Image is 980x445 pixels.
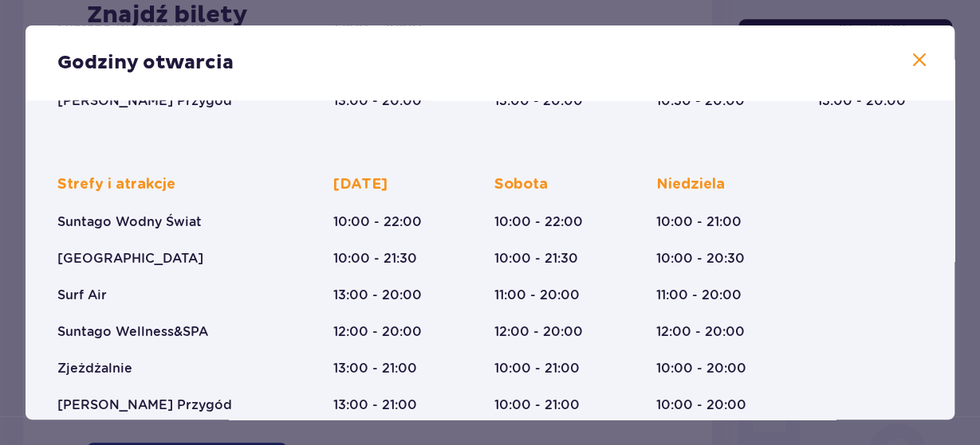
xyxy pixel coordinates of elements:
[494,323,583,341] p: 12:00 - 20:00
[494,175,548,194] p: Sobota
[57,92,232,110] p: [PERSON_NAME] Przygód
[333,360,417,377] p: 13:00 - 21:00
[656,175,725,194] p: Niedziela
[494,287,580,304] p: 11:00 - 20:00
[57,213,202,231] p: Suntago Wodny Świat
[656,360,746,377] p: 10:00 - 20:00
[333,250,417,267] p: 10:00 - 21:30
[656,213,742,231] p: 10:00 - 21:00
[656,92,745,110] p: 10:30 - 20:00
[57,250,203,267] p: [GEOGRAPHIC_DATA]
[333,396,417,414] p: 13:00 - 21:00
[494,250,578,267] p: 10:00 - 21:30
[817,92,906,110] p: 13:00 - 20:00
[333,323,422,341] p: 12:00 - 20:00
[57,287,107,304] p: Surf Air
[57,323,208,341] p: Suntago Wellness&SPA
[494,396,580,414] p: 10:00 - 21:00
[656,396,746,414] p: 10:00 - 20:00
[333,287,422,304] p: 13:00 - 20:00
[494,360,580,377] p: 10:00 - 21:00
[57,396,232,414] p: [PERSON_NAME] Przygód
[333,213,422,231] p: 10:00 - 22:00
[494,213,583,231] p: 10:00 - 22:00
[656,323,745,341] p: 12:00 - 20:00
[57,175,175,194] p: Strefy i atrakcje
[57,51,234,75] p: Godziny otwarcia
[57,360,132,377] p: Zjeżdżalnie
[494,92,583,110] p: 13:00 - 20:00
[333,175,388,194] p: [DATE]
[656,250,745,267] p: 10:00 - 20:30
[333,92,422,110] p: 13:00 - 20:00
[656,287,742,304] p: 11:00 - 20:00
